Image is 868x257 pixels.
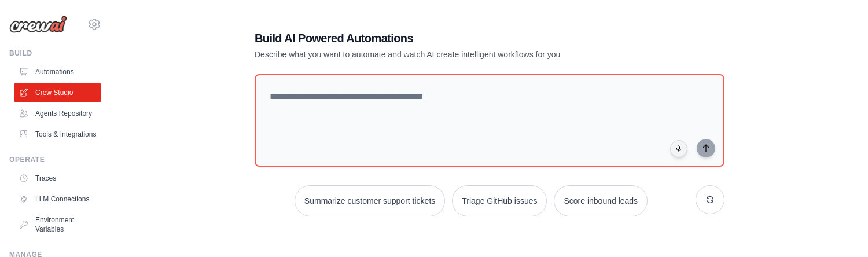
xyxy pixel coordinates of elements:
a: LLM Connections [14,190,101,208]
a: Crew Studio [14,83,101,102]
button: Score inbound leads [554,185,648,216]
img: Logo [9,16,67,33]
div: Build [9,49,101,58]
p: Describe what you want to automate and watch AI create intelligent workflows for you [255,49,643,60]
button: Summarize customer support tickets [295,185,445,216]
a: Tools & Integrations [14,125,101,144]
div: Operate [9,155,101,164]
a: Traces [14,169,101,188]
a: Automations [14,63,101,81]
a: Environment Variables [14,211,101,238]
button: Triage GitHub issues [452,185,547,216]
h1: Build AI Powered Automations [255,30,643,46]
button: Get new suggestions [696,185,724,214]
button: Click to speak your automation idea [670,140,687,157]
a: Agents Repository [14,104,101,123]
